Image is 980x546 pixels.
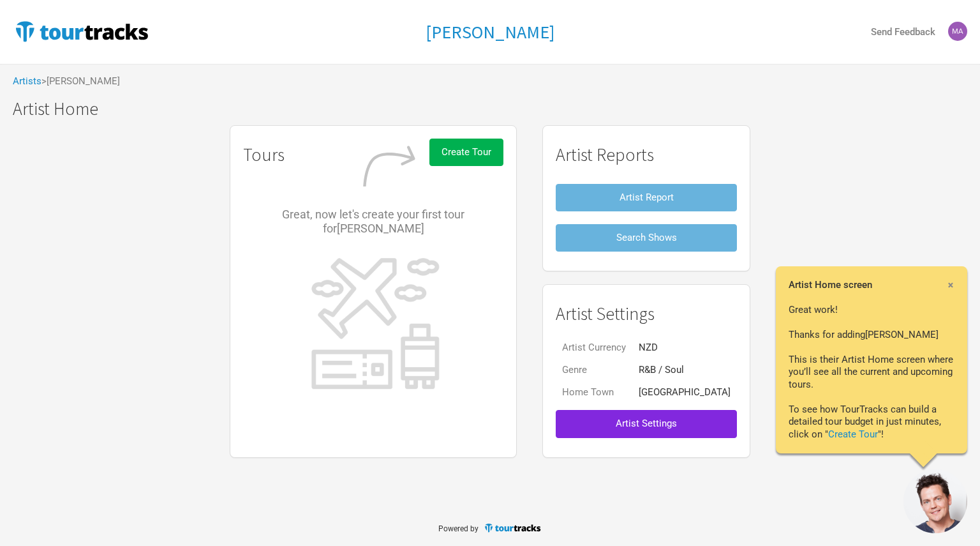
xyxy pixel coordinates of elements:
h1: Artist Reports [556,145,737,165]
button: Search Shows [556,224,737,252]
a: Artist Report [556,178,737,218]
span: Artist Report [620,192,674,203]
a: Search Shows [556,218,737,258]
a: Create Tour [429,139,503,188]
span: Search Shows [616,232,677,243]
a: Artists [13,75,41,87]
img: tourHomeBack.png [297,241,449,401]
strong: Artist Home screen [789,279,872,291]
button: Artist Settings [556,410,737,437]
p: Great, now let's create your first tour for [PERSON_NAME] [278,208,469,235]
span: × [947,278,954,292]
span: Great work! Thanks for adding [PERSON_NAME] This is their Artist Home screen where you’ll see all... [789,304,953,440]
span: Artist Settings [616,418,677,429]
td: [GEOGRAPHIC_DATA] [632,381,737,404]
img: AKIAKI [948,22,967,41]
a: Artist Settings [556,404,737,444]
td: NZD [632,337,737,359]
h1: Artist Settings [556,304,737,324]
td: Artist Currency [556,337,632,359]
h1: Artist Home [13,99,980,119]
td: Home Town [556,381,632,404]
img: TourTracks [484,522,542,533]
img: TourTracks [13,19,151,44]
h1: Tours [243,145,285,176]
span: Create Tour [442,146,491,158]
button: Create Tour [429,139,503,166]
span: > [PERSON_NAME] [41,77,120,86]
span: Powered by [438,524,479,533]
td: R&B / Soul [632,359,737,381]
td: Genre [556,359,632,381]
a: Create Tour [828,428,878,440]
h1: [PERSON_NAME] [426,20,554,43]
strong: Send Feedback [871,26,935,38]
button: Artist Report [556,184,737,211]
a: [PERSON_NAME] [426,22,554,42]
